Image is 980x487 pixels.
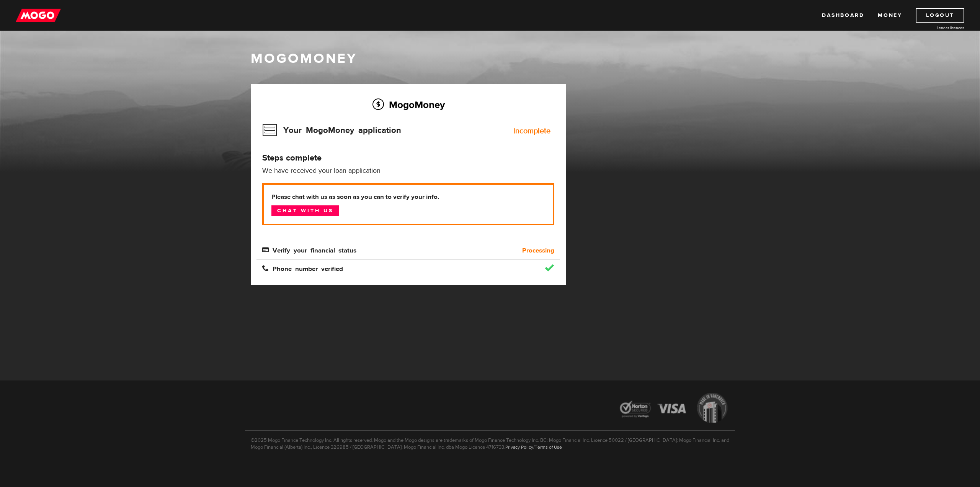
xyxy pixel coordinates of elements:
iframe: LiveChat chat widget [827,309,980,487]
p: We have received your loan application [262,166,554,175]
a: Logout [916,8,964,23]
a: Dashboard [822,8,864,23]
h2: MogoMoney [262,97,554,113]
a: Terms of Use [535,444,562,450]
a: Lender licences [907,25,964,31]
span: Phone number verified [262,265,343,271]
a: Privacy Policy [505,444,533,450]
h3: Your MogoMoney application [262,120,401,140]
img: legal-icons-92a2ffecb4d32d839781d1b4e4802d7b.png [612,387,735,430]
h1: MogoMoney [251,51,729,67]
h4: Steps complete [262,152,554,163]
b: Please chat with us as soon as you can to verify your info. [271,192,545,202]
p: ©2025 Mogo Finance Technology Inc. All rights reserved. Mogo and the Mogo designs are trademarks ... [245,430,735,451]
b: Processing [522,246,554,255]
img: mogo_logo-11ee424be714fa7cbb0f0f49df9e16ec.png [16,8,61,23]
a: Money [878,8,902,23]
span: Verify your financial status [262,246,356,253]
div: Incomplete [513,127,550,135]
a: Chat with us [271,205,339,216]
